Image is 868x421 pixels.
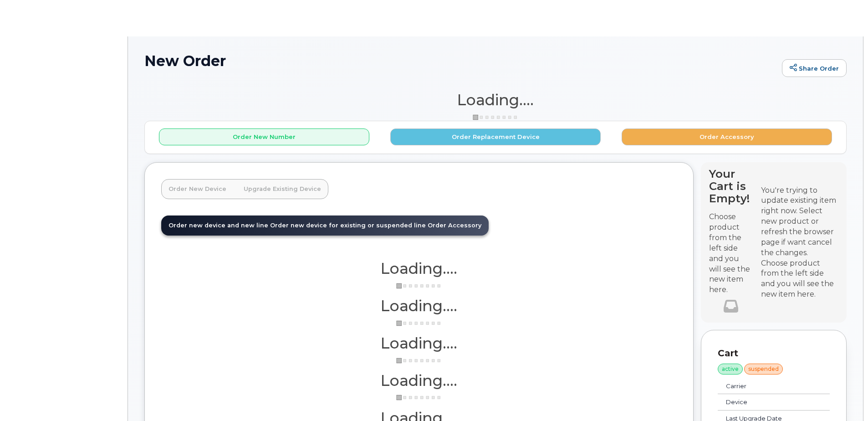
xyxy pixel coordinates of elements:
[159,128,369,145] button: Order New Number
[718,347,830,360] p: Cart
[718,364,743,375] div: active
[270,222,426,229] span: Order new device for existing or suspended line
[390,128,601,145] button: Order Replacement Device
[709,168,753,205] h4: Your Cart is Empty!
[161,335,677,351] h1: Loading....
[396,357,442,364] img: ajax-loader-3a6953c30dc77f0bf724df975f13086db4f4c1262e45940f03d1251963f1bf2e.gif
[396,320,442,327] img: ajax-loader-3a6953c30dc77f0bf724df975f13086db4f4c1262e45940f03d1251963f1bf2e.gif
[144,92,847,108] h1: Loading....
[161,260,677,277] h1: Loading....
[236,179,328,199] a: Upgrade Existing Device
[428,222,481,229] span: Order Accessory
[161,372,677,389] h1: Loading....
[718,394,809,411] td: Device
[161,298,677,314] h1: Loading....
[761,258,838,300] div: Choose product from the left side and you will see the new item here.
[718,378,809,395] td: Carrier
[161,179,234,199] a: Order New Device
[396,394,442,401] img: ajax-loader-3a6953c30dc77f0bf724df975f13086db4f4c1262e45940f03d1251963f1bf2e.gif
[168,222,268,229] span: Order new device and new line
[622,128,832,145] button: Order Accessory
[782,59,847,77] a: Share Order
[396,282,442,289] img: ajax-loader-3a6953c30dc77f0bf724df975f13086db4f4c1262e45940f03d1251963f1bf2e.gif
[761,185,838,258] div: You're trying to update existing item right now. Select new product or refresh the browser page i...
[473,114,518,121] img: ajax-loader-3a6953c30dc77f0bf724df975f13086db4f4c1262e45940f03d1251963f1bf2e.gif
[709,212,753,295] p: Choose product from the left side and you will see the new item here.
[144,53,777,69] h1: New Order
[744,364,783,375] div: suspended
